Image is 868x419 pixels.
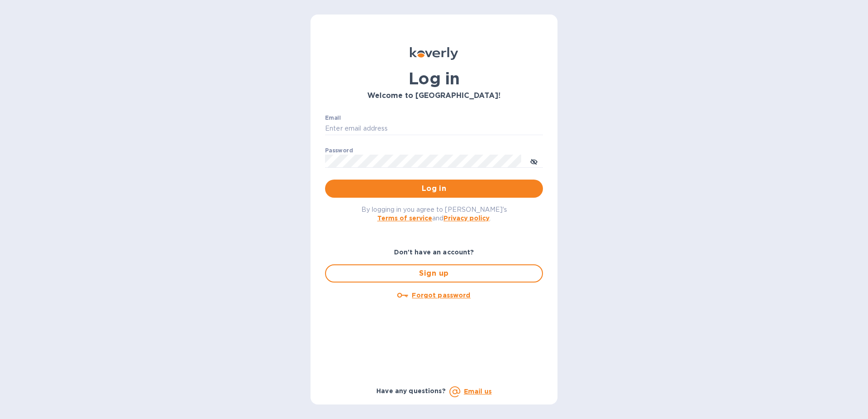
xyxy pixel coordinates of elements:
[325,264,543,283] button: Sign up
[332,183,536,194] span: Log in
[325,148,353,153] label: Password
[394,248,474,256] b: Don't have an account?
[325,69,543,88] h1: Log in
[333,268,535,279] span: Sign up
[525,152,543,170] button: toggle password visibility
[325,180,543,198] button: Log in
[325,115,341,121] label: Email
[410,47,458,60] img: Koverly
[361,206,507,222] span: By logging in you agree to [PERSON_NAME]'s and .
[377,214,432,222] a: Terms of service
[464,388,492,395] a: Email us
[325,122,543,136] input: Enter email address
[325,92,543,100] h3: Welcome to [GEOGRAPHIC_DATA]!
[412,292,470,299] u: Forgot password
[444,214,489,222] a: Privacy policy
[376,387,446,395] b: Have any questions?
